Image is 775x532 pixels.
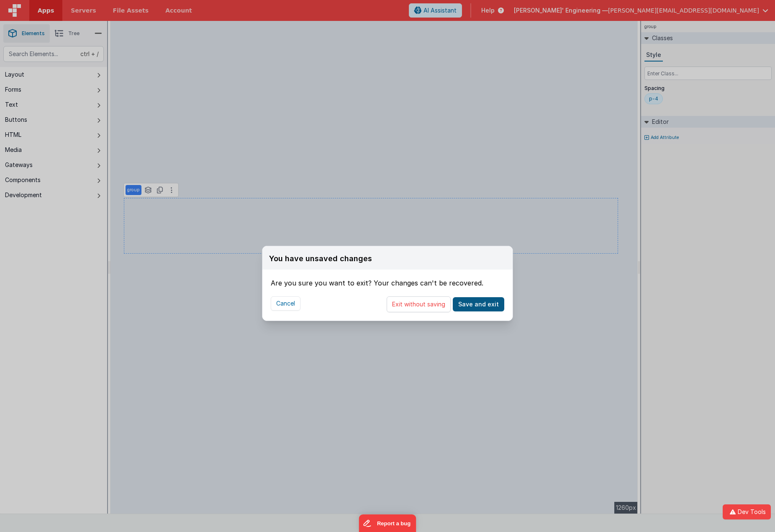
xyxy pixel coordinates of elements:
[271,270,504,288] div: Are you sure you want to exit? Your changes can't be recovered.
[453,297,504,311] button: Save and exit
[723,504,771,519] button: Dev Tools
[269,253,372,265] div: You have unsaved changes
[359,514,416,532] iframe: Marker.io feedback button
[387,296,451,312] button: Exit without saving
[271,296,300,311] button: Cancel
